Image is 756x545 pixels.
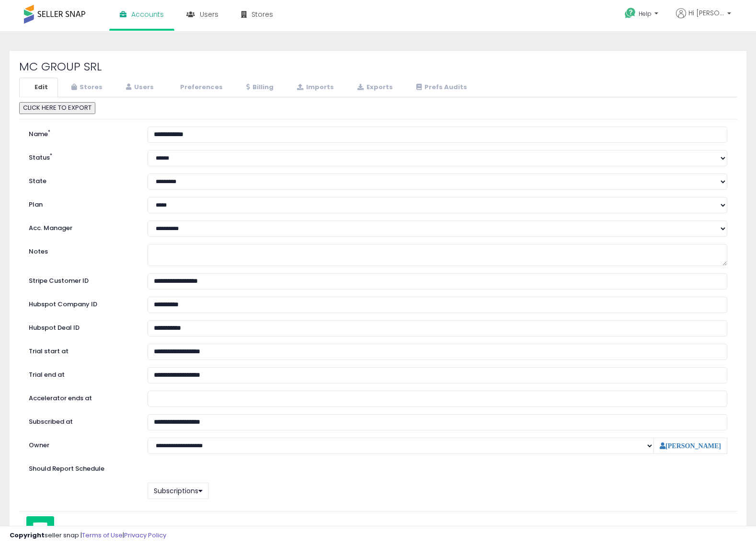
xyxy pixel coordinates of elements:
a: Billing [234,78,284,97]
a: Privacy Policy [124,531,166,540]
span: Help [639,10,652,18]
label: Stripe Customer ID [22,273,140,286]
label: Trial end at [22,367,140,380]
button: Subscriptions [148,483,209,499]
h2: MC GROUP SRL [19,60,737,73]
label: State [22,174,140,186]
span: Stores [252,10,273,19]
a: Terms of Use [82,531,123,540]
label: Subscribed at [22,414,140,427]
i: Get Help [624,7,636,19]
label: Status [22,150,140,162]
label: Acc. Manager [22,220,140,233]
a: Preferences [165,78,233,97]
a: Prefs Audits [404,78,477,97]
label: Hubspot Company ID [22,297,140,309]
label: Plan [22,197,140,209]
span: Accounts [131,10,164,19]
a: Exports [345,78,403,97]
button: CLICK HERE TO EXPORT [19,102,95,114]
label: Accelerator ends at [22,391,140,403]
div: seller snap | | [10,531,166,540]
label: Hubspot Deal ID [22,320,140,333]
a: Users [114,78,164,97]
a: Edit [19,78,58,97]
span: Users [200,10,218,19]
a: Imports [285,78,344,97]
label: Should Report Schedule [29,464,104,474]
a: [PERSON_NAME] [660,442,721,449]
label: Trial start at [22,344,140,356]
a: Hi [PERSON_NAME] [676,8,731,30]
label: Notes [22,244,140,256]
label: Owner [29,441,49,450]
strong: Copyright [10,531,45,540]
a: Stores [59,78,113,97]
span: Hi [PERSON_NAME] [688,8,724,18]
label: Name [22,127,140,139]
